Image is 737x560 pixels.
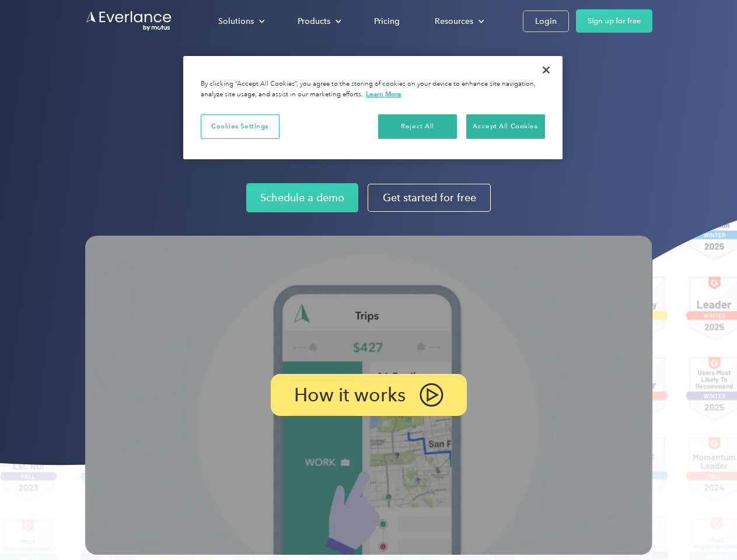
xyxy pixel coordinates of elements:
div: Solutions [207,11,274,32]
div: Resources [435,14,473,29]
div: Resources [423,11,494,32]
a: Schedule a demo [246,183,358,212]
a: More information about your privacy, opens in a new tab [366,90,401,98]
div: Login [535,14,557,29]
button: Accept All Cookies [466,114,545,139]
div: Solutions [218,14,254,29]
div: By clicking “Accept All Cookies”, you agree to the storing of cookies on your device to enhance s... [201,79,545,100]
a: Sign up for free [576,9,652,33]
button: Close [533,57,559,83]
p: How it works [294,388,406,402]
a: Login [523,10,569,32]
div: Pricing [374,14,400,29]
div: Products [298,14,330,29]
div: Cookie banner [183,56,563,159]
button: Reject All [378,114,457,139]
button: Cookies Settings [201,114,280,139]
div: Privacy [183,56,563,159]
a: Get started for free [368,184,491,212]
a: Pricing [362,11,411,32]
a: Go to homepage [85,10,173,32]
input: Submit [86,69,145,94]
div: Products [286,11,351,32]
